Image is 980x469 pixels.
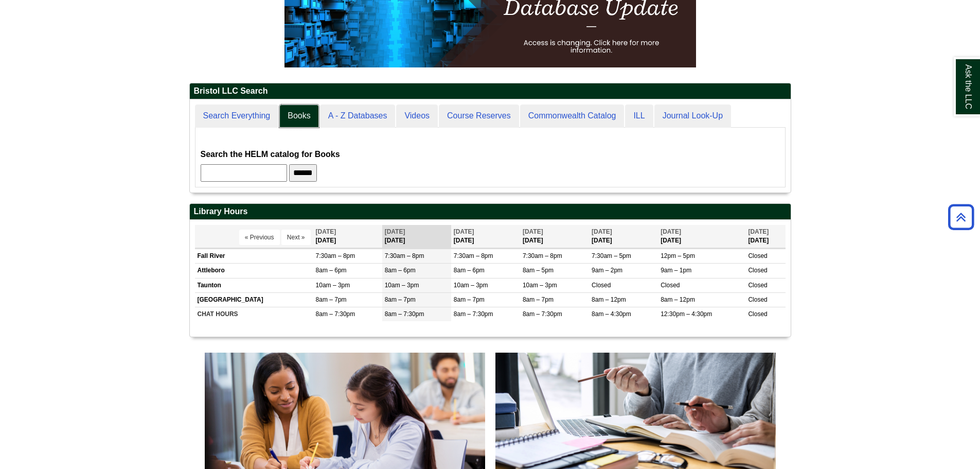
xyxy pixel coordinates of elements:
span: [DATE] [661,228,681,235]
span: 7:30am – 5pm [592,252,631,259]
span: 7:30am – 8pm [523,252,562,259]
span: 8am – 4:30pm [592,310,631,318]
span: 9am – 2pm [592,267,622,274]
span: 8am – 5pm [523,267,554,274]
h2: Bristol LLC Search [190,83,791,99]
span: 8am – 7pm [385,296,416,303]
span: Closed [748,310,767,318]
th: [DATE] [520,225,589,248]
span: 8am – 7pm [523,296,554,303]
span: 9am – 1pm [661,267,691,274]
label: Search the HELM catalog for Books [201,147,340,162]
div: Books [201,133,780,182]
a: Books [279,105,318,128]
a: Back to Top [945,210,977,224]
span: 10am – 3pm [385,282,419,289]
span: 8am – 6pm [316,267,347,274]
span: 8am – 7:30pm [385,310,424,318]
span: Closed [748,282,767,289]
td: Fall River [195,249,313,264]
span: 10am – 3pm [316,282,350,289]
a: A - Z Databases [320,105,396,128]
span: 8am – 7:30pm [316,310,355,318]
span: 12:30pm – 4:30pm [661,310,712,318]
span: 12pm – 5pm [661,252,695,259]
span: [DATE] [523,228,543,235]
span: 7:30am – 8pm [385,252,424,259]
span: 10am – 3pm [454,282,488,289]
th: [DATE] [589,225,658,248]
th: [DATE] [382,225,451,248]
span: Closed [592,282,611,289]
span: 8am – 7:30pm [454,310,493,318]
span: [DATE] [748,228,769,235]
span: [DATE] [385,228,405,235]
span: 8am – 12pm [592,296,626,303]
span: 7:30am – 8pm [316,252,355,259]
span: Closed [661,282,680,289]
a: Commonwealth Catalog [520,105,625,128]
th: [DATE] [745,225,785,248]
td: Attleboro [195,264,313,278]
span: [DATE] [316,228,336,235]
th: [DATE] [313,225,382,248]
td: Taunton [195,278,313,292]
span: 8am – 7pm [454,296,485,303]
span: 10am – 3pm [523,282,557,289]
h2: Library Hours [190,204,791,220]
span: Closed [748,267,767,274]
span: 8am – 7pm [316,296,347,303]
span: Closed [748,296,767,303]
th: [DATE] [451,225,520,248]
span: Closed [748,252,767,259]
span: 7:30am – 8pm [454,252,493,259]
span: [DATE] [592,228,612,235]
td: CHAT HOURS [195,307,313,321]
a: Journal Look-Up [654,105,731,128]
span: [DATE] [454,228,474,235]
span: 8am – 7:30pm [523,310,562,318]
span: 8am – 6pm [454,267,485,274]
a: ILL [625,105,653,128]
span: 8am – 6pm [385,267,416,274]
span: 8am – 12pm [661,296,695,303]
a: Course Reserves [439,105,519,128]
a: Videos [396,105,438,128]
td: [GEOGRAPHIC_DATA] [195,292,313,307]
button: Next » [281,230,311,245]
a: Search Everything [195,105,279,128]
button: « Previous [239,230,280,245]
th: [DATE] [658,225,745,248]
